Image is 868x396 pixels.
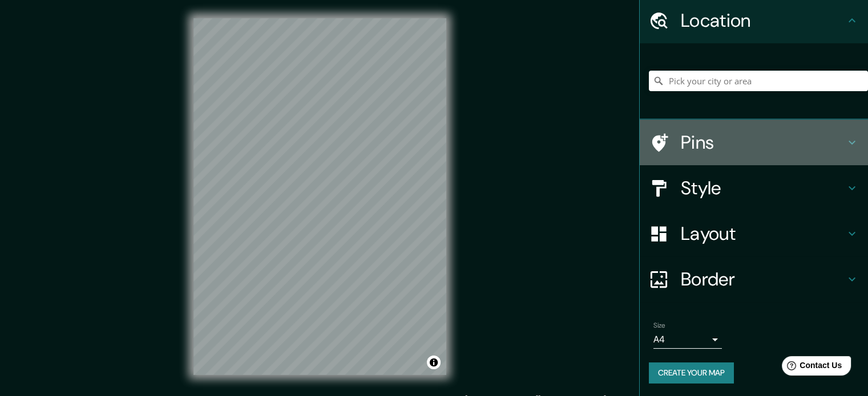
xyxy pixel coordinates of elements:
h4: Layout [681,222,845,245]
button: Create your map [649,362,734,383]
div: Layout [640,211,868,256]
div: Style [640,165,868,211]
div: Border [640,256,868,302]
div: Pins [640,120,868,165]
canvas: Map [193,18,446,375]
h4: Location [681,9,845,32]
h4: Pins [681,131,845,154]
h4: Border [681,268,845,291]
label: Size [653,321,665,330]
input: Pick your city or area [649,71,868,91]
h4: Style [681,177,845,199]
iframe: Help widget launcher [766,352,855,383]
button: Toggle attribution [427,356,441,369]
div: A4 [653,330,722,349]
